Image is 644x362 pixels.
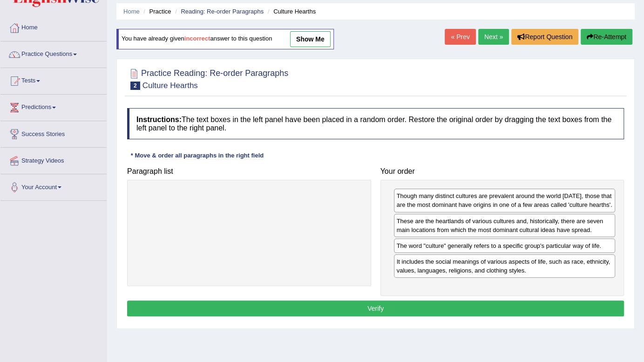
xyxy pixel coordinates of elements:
a: Next » [478,29,509,45]
a: Practice Questions [0,41,107,65]
li: Culture Hearths [265,7,316,16]
a: « Prev [445,29,475,45]
div: Though many distinct cultures are prevalent around the world [DATE], those that are the most domi... [394,189,616,212]
a: Reading: Re-order Paragraphs [181,8,264,15]
div: * Move & order all paragraphs in the right field [127,151,267,160]
h4: The text boxes in the left panel have been placed in a random order. Restore the original order b... [127,108,624,139]
a: Success Stories [0,121,107,144]
h4: Paragraph list [127,167,371,176]
small: Culture Hearths [142,81,198,90]
b: incorrect [184,35,210,42]
div: You have already given answer to this question [116,29,334,49]
a: Strategy Videos [0,148,107,171]
h4: Your order [380,167,624,176]
button: Verify [127,301,624,316]
div: The word "culture" generally refers to a specific group's particular way of life. [394,239,616,253]
a: Your Account [0,174,107,198]
div: It includes the social meanings of various aspects of life, such as race, ethnicity, values, lang... [394,254,616,278]
h2: Practice Reading: Re-order Paragraphs [127,67,288,90]
button: Report Question [511,29,578,45]
a: show me [290,31,331,47]
span: 2 [130,82,140,90]
a: Home [123,8,140,15]
a: Tests [0,68,107,91]
a: Predictions [0,95,107,118]
button: Re-Attempt [581,29,632,45]
a: Home [0,15,107,38]
b: Instructions: [136,116,182,123]
div: These are the heartlands of various cultures and, historically, there are seven main locations fr... [394,214,616,237]
li: Practice [141,7,171,16]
